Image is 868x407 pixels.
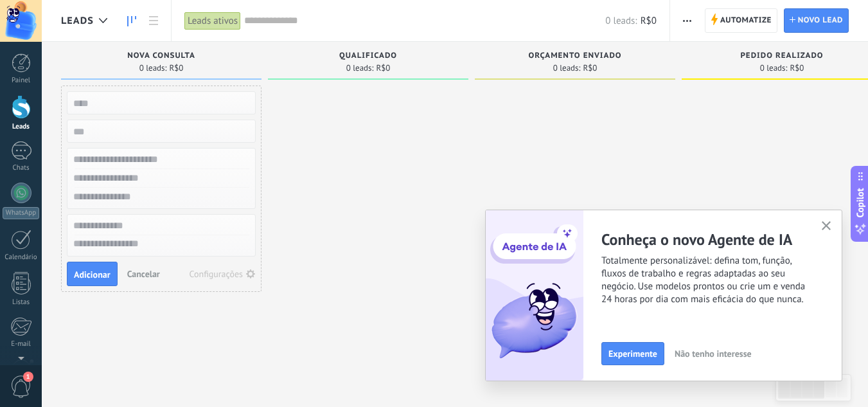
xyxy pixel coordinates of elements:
span: 0 leads: [139,64,167,72]
span: 0 leads: [553,64,581,72]
span: Copilot [854,188,867,217]
span: 0 leads: [605,15,637,27]
span: Cancelar [127,268,160,280]
div: Listas [3,298,40,307]
button: Mais [678,8,696,33]
span: Novo lead [798,9,843,32]
div: Configurações [190,269,244,278]
span: R$0 [583,64,597,72]
button: Não tenho interesse [669,344,757,363]
div: Painel [3,77,40,85]
div: Leads [3,123,40,131]
div: E-mail [3,340,40,348]
span: R$0 [641,15,657,27]
span: Qualificado [339,51,397,60]
a: Automatize [705,8,777,33]
div: Calendário [3,253,40,262]
span: 0 leads: [760,64,788,72]
span: Adicionar [74,270,111,279]
div: Chats [3,164,40,172]
div: WhatsApp [3,207,39,219]
span: Não tenho interesse [675,349,752,358]
div: Qualificado [274,51,462,62]
span: Experimente [608,349,657,358]
button: Experimente [601,342,664,365]
h2: Conheça o novo Agente de IA [601,230,842,249]
span: 1 [23,372,33,382]
span: R$0 [169,64,183,72]
a: Novo lead [784,8,849,33]
a: Lista [143,8,164,33]
span: 0 leads: [346,64,374,72]
span: Automatize [720,9,772,32]
span: Pedido realizado [740,51,823,60]
span: Orçamento enviado [528,51,621,60]
button: Configurações [185,265,261,283]
span: Leads [61,15,94,27]
span: Totalmente personalizável: defina tom, função, fluxos de trabalho e regras adaptadas ao seu negóc... [601,255,842,306]
img: ai_agent_activation_popup_PT.png [486,210,583,381]
span: R$0 [376,64,390,72]
div: Orçamento enviado [481,51,669,62]
span: R$0 [790,64,804,72]
button: Cancelar [122,264,165,284]
a: Leads [121,8,143,33]
button: Adicionar [67,262,118,286]
div: Leads ativos [184,12,241,30]
div: Nova consulta [67,51,255,62]
span: Nova consulta [127,51,195,60]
